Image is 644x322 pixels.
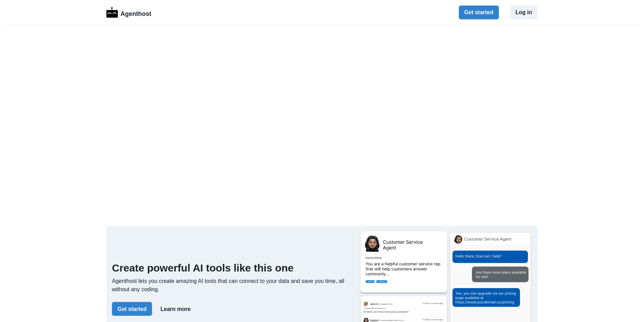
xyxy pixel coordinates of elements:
[155,302,196,316] button: Learn more
[106,7,118,18] img: Logo
[510,6,538,19] button: Log in
[112,302,152,316] button: Get started
[459,6,499,19] button: Get started
[112,277,354,294] p: Agenthost lets you create amazing AI tools that can connect to your data and save you time, all w...
[106,39,538,212] iframe: Email Generator
[106,7,151,19] a: LogoAgenthost
[112,262,354,274] h2: Create powerful AI tools like this one
[121,7,151,19] p: Agenthost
